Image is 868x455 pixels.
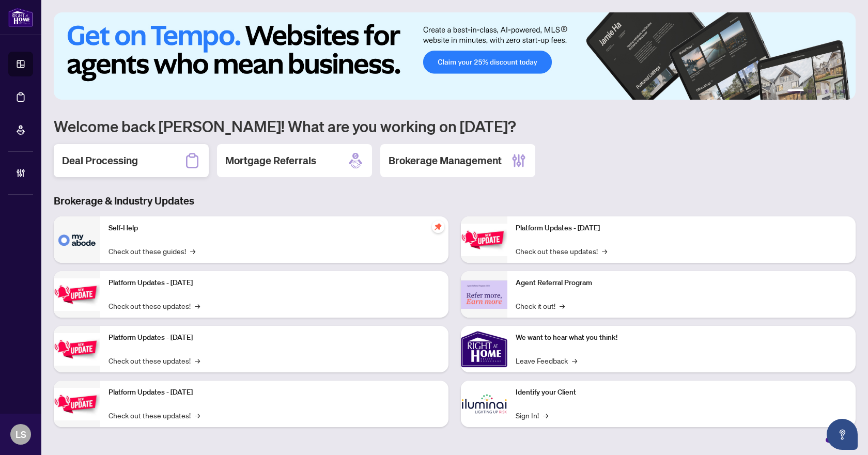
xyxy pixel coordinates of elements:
button: 1 [787,89,804,93]
a: Check out these updates!→ [109,355,200,366]
span: pushpin [432,221,444,233]
img: Identify your Client [461,381,507,427]
button: 4 [825,89,829,93]
p: Platform Updates - [DATE] [516,223,847,234]
img: Platform Updates - July 8, 2025 [54,388,100,420]
img: Platform Updates - September 16, 2025 [54,278,100,311]
h2: Deal Processing [62,153,138,168]
span: → [195,410,200,421]
a: Check out these updates!→ [109,410,200,421]
img: Slide 0 [54,12,856,100]
button: 2 [808,89,812,93]
img: Self-Help [54,216,100,263]
img: We want to hear what you think! [461,326,507,372]
h3: Brokerage & Industry Updates [54,194,856,208]
img: Agent Referral Program [461,280,507,309]
span: → [190,245,195,257]
h1: Welcome back [PERSON_NAME]! What are you working on [DATE]? [54,116,856,136]
button: Open asap [827,419,858,450]
p: Self-Help [109,223,440,234]
h2: Brokerage Management [389,153,502,168]
button: 5 [833,89,837,93]
a: Check it out!→ [516,300,565,311]
span: → [543,410,548,421]
span: → [195,300,200,311]
a: Sign In!→ [516,410,548,421]
img: logo [8,8,33,27]
a: Check out these updates!→ [516,245,607,257]
span: → [195,355,200,366]
a: Check out these updates!→ [109,300,200,311]
button: 3 [816,89,820,93]
a: Leave Feedback→ [516,355,577,366]
img: Platform Updates - June 23, 2025 [461,224,507,256]
span: → [572,355,577,366]
p: Agent Referral Program [516,277,847,289]
span: → [560,300,565,311]
span: LS [16,427,26,442]
a: Check out these guides!→ [109,245,195,257]
h2: Mortgage Referrals [225,153,316,168]
button: 6 [841,89,845,93]
p: We want to hear what you think! [516,332,847,343]
p: Platform Updates - [DATE] [109,387,440,398]
span: → [602,245,607,257]
p: Identify your Client [516,387,847,398]
p: Platform Updates - [DATE] [109,277,440,289]
p: Platform Updates - [DATE] [109,332,440,343]
img: Platform Updates - July 21, 2025 [54,333,100,366]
